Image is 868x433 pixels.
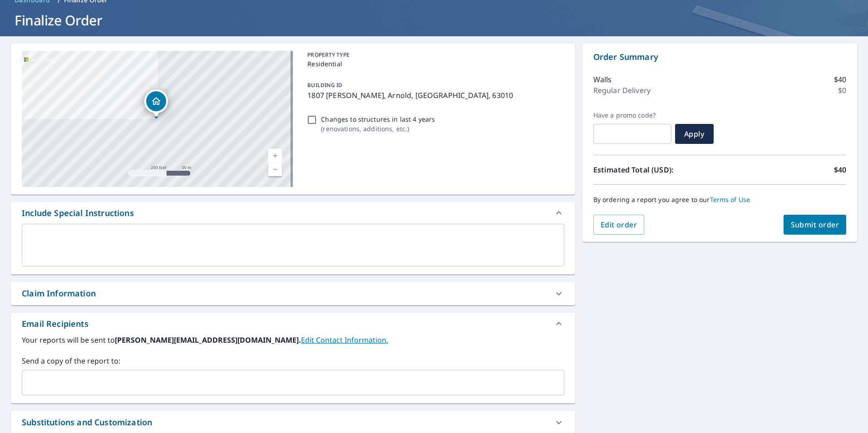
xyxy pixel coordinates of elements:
[593,111,671,119] label: Have a promo code?
[307,81,342,89] p: BUILDING ID
[593,196,846,204] p: By ordering a report you agree to our
[301,335,388,345] a: EditContactInfo
[791,220,839,230] span: Submit order
[307,90,560,101] p: 1807 [PERSON_NAME], Arnold, [GEOGRAPHIC_DATA], 63010
[834,164,846,175] p: $40
[268,162,282,176] a: Current Level 17, Zoom Out
[22,287,96,300] div: Claim Information
[115,335,301,345] b: [PERSON_NAME][EMAIL_ADDRESS][DOMAIN_NAME].
[593,215,645,235] button: Edit order
[593,51,846,63] p: Order Summary
[307,51,560,59] p: PROPERTY TYPE
[593,74,612,85] p: Walls
[601,220,637,230] span: Edit order
[593,85,651,96] p: Regular Delivery
[593,164,720,175] p: Estimated Total (USD):
[710,195,750,204] a: Terms of Use
[675,124,714,144] button: Apply
[784,215,847,235] button: Submit order
[838,85,846,96] p: $0
[307,59,560,69] p: Residential
[11,313,575,335] div: Email Recipients
[11,282,575,305] div: Claim Information
[321,114,435,124] p: Changes to structures in last 4 years
[22,355,564,366] label: Send a copy of the report to:
[682,129,706,139] span: Apply
[22,318,89,330] div: Email Recipients
[11,202,575,224] div: Include Special Instructions
[11,11,857,30] h1: Finalize Order
[22,207,134,219] div: Include Special Instructions
[834,74,846,85] p: $40
[321,124,435,133] p: ( renovations, additions, etc. )
[268,149,282,162] a: Current Level 17, Zoom In
[144,89,168,118] div: Dropped pin, building 1, Residential property, 1807 Bender Ln Arnold, MO 63010
[22,416,152,428] div: Substitutions and Customization
[22,335,564,345] label: Your reports will be sent to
